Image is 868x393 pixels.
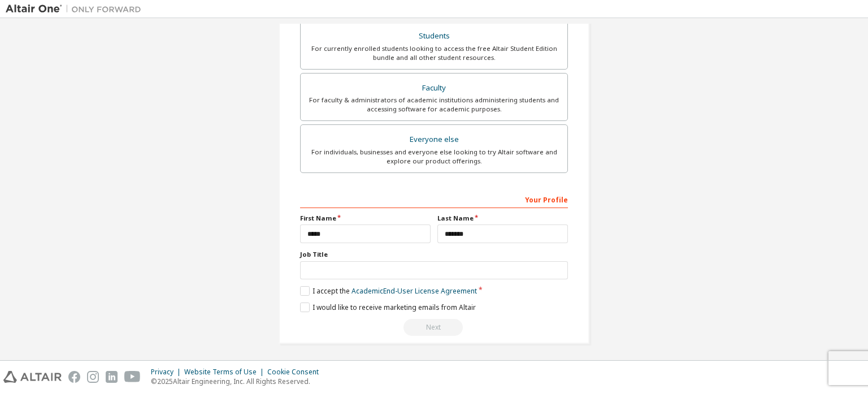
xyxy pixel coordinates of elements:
[106,371,118,383] img: linkedin.svg
[300,286,477,296] label: I accept the
[307,96,561,114] div: For faculty & administrators of academic institutions administering students and accessing softwa...
[87,371,99,383] img: instagram.svg
[68,371,80,383] img: facebook.svg
[351,286,477,296] a: Academic End-User License Agreement
[3,371,62,383] img: altair_logo.svg
[6,3,147,15] img: Altair One
[300,190,568,208] div: Your Profile
[300,303,476,312] label: I would like to receive marketing emails from Altair
[300,319,568,336] div: Read and acccept EULA to continue
[307,148,561,166] div: For individuals, businesses and everyone else looking to try Altair software and explore our prod...
[300,214,431,223] label: First Name
[124,371,141,383] img: youtube.svg
[437,214,568,223] label: Last Name
[307,80,561,96] div: Faculty
[307,28,561,44] div: Students
[307,44,561,62] div: For currently enrolled students looking to access the free Altair Student Edition bundle and all ...
[184,368,267,377] div: Website Terms of Use
[307,132,561,148] div: Everyone else
[151,377,325,386] p: © 2025 Altair Engineering, Inc. All Rights Reserved.
[267,368,325,377] div: Cookie Consent
[151,368,184,377] div: Privacy
[300,250,568,259] label: Job Title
